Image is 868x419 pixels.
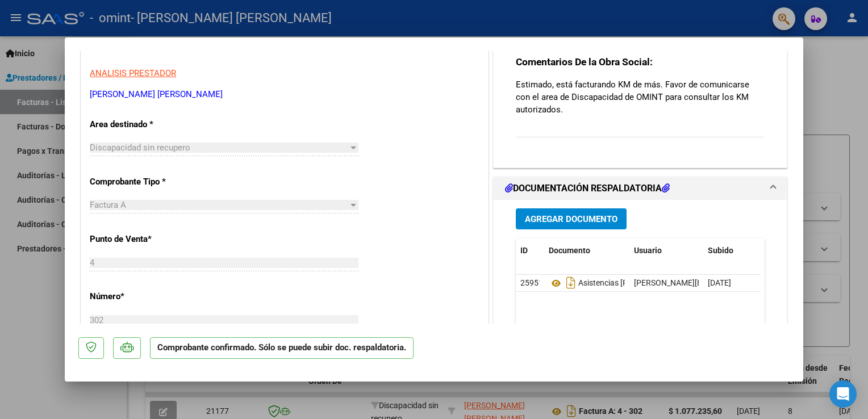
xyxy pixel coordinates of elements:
i: Descargar documento [564,274,578,292]
span: Usuario [634,246,662,255]
span: Agregar Documento [525,214,617,224]
datatable-header-cell: Usuario [629,238,703,263]
span: Subido [708,246,733,255]
span: ANALISIS PRESTADOR [90,68,176,78]
strong: Comentarios De la Obra Social: [516,56,653,68]
p: Comprobante Tipo * [90,175,207,188]
div: Open Intercom Messenger [829,380,857,408]
span: 25951 [520,278,543,287]
h1: DOCUMENTACIÓN RESPALDATORIA [505,182,670,195]
span: ID [520,246,528,255]
datatable-header-cell: Documento [544,238,629,263]
mat-expansion-panel-header: DOCUMENTACIÓN RESPALDATORIA [494,177,787,200]
span: Factura A [90,200,126,210]
p: Punto de Venta [90,233,207,246]
span: [DATE] [708,278,731,287]
p: Número [90,290,207,303]
p: Area destinado * [90,118,207,131]
datatable-header-cell: Acción [760,238,817,263]
span: Documento [549,246,590,255]
p: Estimado, está facturando KM de más. Favor de comunicarse con el area de Discapacidad de OMINT pa... [516,78,765,116]
datatable-header-cell: ID [516,238,544,263]
span: Asistencias [PERSON_NAME] [549,279,681,288]
button: Agregar Documento [516,208,627,229]
p: [PERSON_NAME] [PERSON_NAME] [90,88,479,101]
p: Comprobante confirmado. Sólo se puede subir doc. respaldatoria. [150,337,414,359]
datatable-header-cell: Subido [703,238,760,263]
span: Discapacidad sin recupero [90,143,190,153]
